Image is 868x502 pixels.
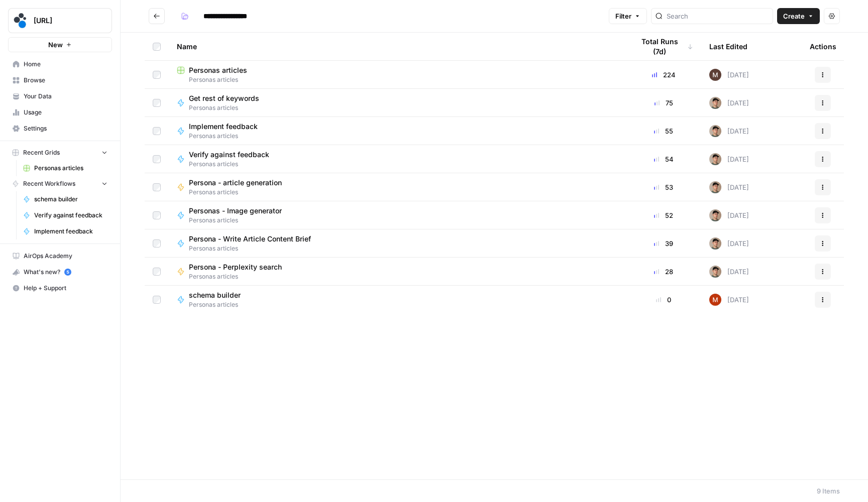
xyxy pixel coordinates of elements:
[23,148,60,157] span: Recent Grids
[177,75,618,84] span: Personas articles
[189,65,247,75] span: Personas articles
[8,280,112,296] button: Help + Support
[34,195,107,204] span: schema builder
[8,176,112,191] button: Recent Workflows
[634,98,693,108] div: 75
[177,150,618,169] a: Verify against feedbackPersonas articles
[24,108,107,117] span: Usage
[709,294,749,306] div: [DATE]
[634,295,693,305] div: 0
[189,216,290,225] span: Personas articles
[34,211,107,220] span: Verify against feedback
[24,60,107,69] span: Home
[709,153,721,165] img: bpsmmg7ns9rlz03fz0nd196eddmi
[709,33,747,60] div: Last Edited
[177,234,618,253] a: Persona - Write Article Content BriefPersonas articles
[667,11,769,21] input: Search
[709,125,721,137] img: bpsmmg7ns9rlz03fz0nd196eddmi
[189,234,311,244] span: Persona - Write Article Content Brief
[783,11,805,21] span: Create
[19,207,112,223] a: Verify against feedback
[48,40,63,50] span: New
[8,248,112,264] a: AirOps Academy
[19,223,112,239] a: Implement feedback
[709,97,749,109] div: [DATE]
[810,33,836,60] div: Actions
[177,290,618,309] a: schema builderPersonas articles
[189,178,282,188] span: Persona - article generation
[634,126,693,136] div: 55
[189,206,282,216] span: Personas - Image generator
[177,178,618,197] a: Persona - article generationPersonas articles
[634,238,693,248] div: 39
[8,104,112,120] a: Usage
[149,8,165,24] button: Go back
[709,97,721,109] img: bpsmmg7ns9rlz03fz0nd196eddmi
[709,69,721,81] img: me7fa68ukemc78uw3j6a3hsqd9nn
[8,37,112,52] button: New
[777,8,820,24] button: Create
[177,33,618,60] div: Name
[34,164,107,173] span: Personas articles
[709,209,721,221] img: bpsmmg7ns9rlz03fz0nd196eddmi
[8,120,112,137] a: Settings
[709,266,749,278] div: [DATE]
[817,486,840,496] div: 9 Items
[8,264,112,280] button: What's new? 5
[8,145,112,160] button: Recent Grids
[709,294,721,306] img: vrw3c2i85bxreej33hwq2s6ci9t1
[177,65,618,84] a: Personas articlesPersonas articles
[709,153,749,165] div: [DATE]
[9,265,112,280] div: What's new?
[189,272,290,281] span: Personas articles
[709,237,749,249] div: [DATE]
[8,8,112,33] button: Workspace: spot.ai
[709,266,721,278] img: bpsmmg7ns9rlz03fz0nd196eddmi
[8,56,112,72] a: Home
[189,290,241,300] span: schema builder
[24,284,107,293] span: Help + Support
[709,209,749,221] div: [DATE]
[634,210,693,220] div: 52
[23,179,75,188] span: Recent Workflows
[177,93,618,112] a: Get rest of keywordsPersonas articles
[189,188,290,197] span: Personas articles
[709,181,721,193] img: bpsmmg7ns9rlz03fz0nd196eddmi
[24,124,107,133] span: Settings
[8,88,112,104] a: Your Data
[24,76,107,85] span: Browse
[189,244,319,253] span: Personas articles
[634,70,693,80] div: 224
[19,160,112,176] a: Personas articles
[634,182,693,192] div: 53
[615,11,631,21] span: Filter
[189,150,269,160] span: Verify against feedback
[634,267,693,277] div: 28
[34,16,94,26] span: [URL]
[189,262,282,272] span: Persona - Perplexity search
[189,93,259,103] span: Get rest of keywords
[19,191,112,207] a: schema builder
[609,8,647,24] button: Filter
[189,300,249,309] span: Personas articles
[177,121,618,141] a: Implement feedbackPersonas articles
[12,12,30,30] img: spot.ai Logo
[709,125,749,137] div: [DATE]
[189,121,258,132] span: Implement feedback
[64,269,71,276] a: 5
[634,33,693,60] div: Total Runs (7d)
[709,237,721,249] img: bpsmmg7ns9rlz03fz0nd196eddmi
[189,103,267,112] span: Personas articles
[189,160,277,169] span: Personas articles
[189,132,266,141] span: Personas articles
[709,69,749,81] div: [DATE]
[24,252,107,261] span: AirOps Academy
[8,72,112,88] a: Browse
[634,154,693,164] div: 54
[709,181,749,193] div: [DATE]
[177,206,618,225] a: Personas - Image generatorPersonas articles
[177,262,618,281] a: Persona - Perplexity searchPersonas articles
[66,270,69,275] text: 5
[34,227,107,236] span: Implement feedback
[24,92,107,101] span: Your Data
